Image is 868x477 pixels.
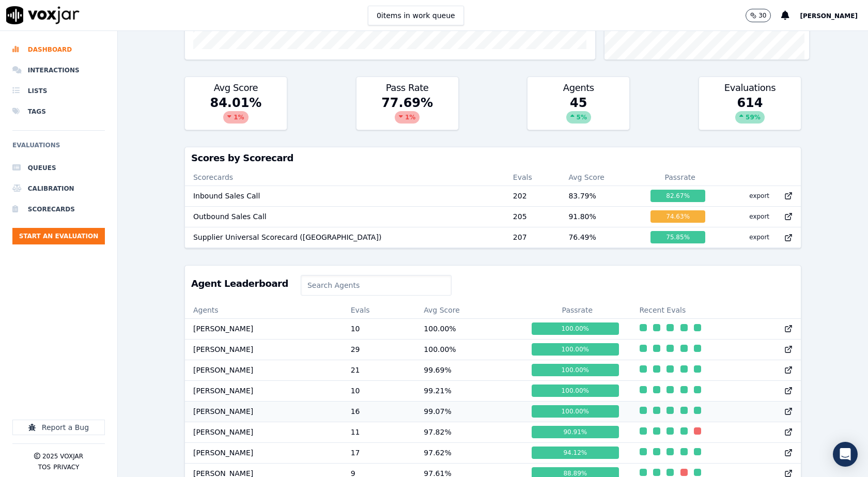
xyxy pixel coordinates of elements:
[12,81,105,101] a: Lists
[185,206,505,227] td: Outbound Sales Call
[368,6,464,25] button: 0items in work queue
[343,339,416,360] td: 29
[343,442,416,463] td: 17
[746,9,781,22] button: 30
[191,153,795,163] h3: Scores by Scorecard
[532,364,618,376] div: 100.00 %
[532,426,618,438] div: 90.91 %
[532,343,618,356] div: 100.00 %
[185,442,343,463] td: [PERSON_NAME]
[185,318,343,339] td: [PERSON_NAME]
[560,169,642,186] th: Avg Score
[705,83,795,93] h3: Evaluations
[741,208,778,225] button: export
[38,463,51,471] button: TOS
[185,302,343,318] th: Agents
[415,401,523,422] td: 99.07 %
[12,139,105,158] h6: Evaluations
[12,228,105,244] button: Start an Evaluation
[357,95,458,130] div: 77.69 %
[301,275,452,296] input: Search Agents
[415,380,523,401] td: 99.21 %
[415,302,523,318] th: Avg Score
[12,178,105,199] a: Calibration
[343,401,416,422] td: 16
[560,206,642,227] td: 91.80 %
[642,169,718,186] th: Passrate
[185,169,505,186] th: Scorecards
[505,227,561,248] td: 207
[532,384,618,397] div: 100.00 %
[185,360,343,380] td: [PERSON_NAME]
[415,422,523,442] td: 97.82 %
[395,111,420,124] div: 1 %
[223,111,248,124] div: 1 %
[415,318,523,339] td: 100.00 %
[415,339,523,360] td: 100.00 %
[800,12,858,20] span: [PERSON_NAME]
[12,158,105,178] a: Queues
[650,231,705,243] div: 75.85 %
[185,422,343,442] td: [PERSON_NAME]
[532,405,618,418] div: 100.00 %
[42,452,83,460] p: 2025 Voxjar
[758,11,766,20] p: 30
[741,188,778,204] button: export
[343,380,416,401] td: 10
[185,339,343,360] td: [PERSON_NAME]
[534,83,623,93] h3: Agents
[505,169,561,186] th: Evals
[650,190,705,202] div: 82.67 %
[741,229,778,245] button: export
[532,447,618,459] div: 94.12 %
[415,360,523,380] td: 99.69 %
[560,227,642,248] td: 76.49 %
[833,442,858,467] div: Open Intercom Messenger
[343,302,416,318] th: Evals
[12,39,105,60] a: Dashboard
[343,318,416,339] td: 10
[532,322,618,335] div: 100.00 %
[528,95,629,130] div: 45
[12,101,105,122] a: Tags
[566,111,591,124] div: 5 %
[12,199,105,220] a: Scorecards
[560,186,642,206] td: 83.79 %
[505,206,561,227] td: 205
[415,442,523,463] td: 97.62 %
[185,95,287,130] div: 84.01 %
[746,9,771,22] button: 30
[185,380,343,401] td: [PERSON_NAME]
[185,186,505,206] td: Inbound Sales Call
[363,83,452,93] h3: Pass Rate
[191,83,281,93] h3: Avg Score
[523,302,631,318] th: Passrate
[800,9,868,22] button: [PERSON_NAME]
[631,302,801,318] th: Recent Evals
[505,186,561,206] td: 202
[650,210,705,223] div: 74.63 %
[12,420,105,435] button: Report a Bug
[12,60,105,81] a: Interactions
[185,227,505,248] td: Supplier Universal Scorecard ([GEOGRAPHIC_DATA])
[53,463,79,471] button: Privacy
[699,95,801,130] div: 614
[343,360,416,380] td: 21
[6,6,80,24] img: voxjar logo
[735,111,765,124] div: 59 %
[343,422,416,442] td: 11
[191,279,288,288] h3: Agent Leaderboard
[185,401,343,422] td: [PERSON_NAME]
